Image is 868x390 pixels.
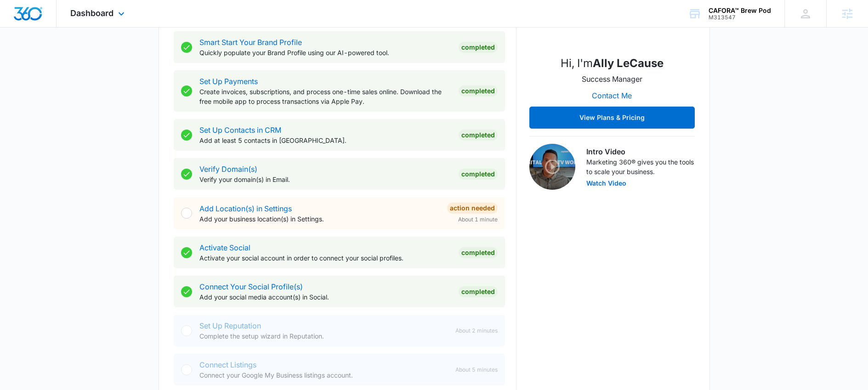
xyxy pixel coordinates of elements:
[459,130,498,141] div: Completed
[199,292,451,302] p: Add your social media account(s) in Social.
[458,215,498,224] span: About 1 minute
[459,42,498,53] div: Completed
[199,331,448,341] p: Complete the setup wizard in Reputation.
[586,146,695,157] h3: Intro Video
[199,175,451,184] p: Verify your domain(s) in Email.
[459,85,498,96] div: Completed
[459,247,498,258] div: Completed
[709,14,771,21] div: account id
[459,169,498,180] div: Completed
[529,107,695,129] button: View Plans & Pricing
[199,282,303,291] a: Connect Your Social Profile(s)
[199,253,451,263] p: Activate your social account in order to connect your social profiles.
[455,327,498,335] span: About 2 minutes
[455,366,498,374] span: About 5 minutes
[199,48,451,57] p: Quickly populate your Brand Profile using our AI-powered tool.
[199,370,448,380] p: Connect your Google My Business listings account.
[199,87,451,106] p: Create invoices, subscriptions, and process one-time sales online. Download the free mobile app t...
[70,8,113,18] span: Dashboard
[582,73,642,85] p: Success Manager
[199,214,440,224] p: Add your business location(s) in Settings.
[199,164,257,174] a: Verify Domain(s)
[583,85,641,107] button: Contact Me
[199,38,302,47] a: Smart Start Your Brand Profile
[447,203,498,214] div: Action Needed
[199,125,281,135] a: Set Up Contacts in CRM
[561,55,664,72] p: Hi, I'm
[586,180,626,187] button: Watch Video
[709,7,771,14] div: account name
[199,204,292,213] a: Add Location(s) in Settings
[199,243,250,252] a: Activate Social
[586,157,695,176] p: Marketing 360® gives you the tools to scale your business.
[459,286,498,297] div: Completed
[199,136,451,145] p: Add at least 5 contacts in [GEOGRAPHIC_DATA].
[199,77,258,86] a: Set Up Payments
[593,57,664,70] strong: Ally LeCause
[529,144,575,190] img: Intro Video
